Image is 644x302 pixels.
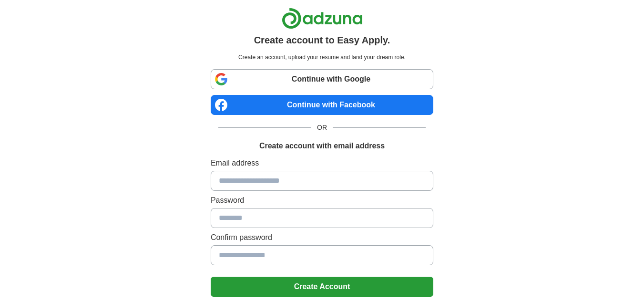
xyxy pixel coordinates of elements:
h1: Create account to Easy Apply. [254,33,390,47]
label: Email address [211,157,433,169]
img: Adzuna logo [282,8,363,29]
button: Create Account [211,277,433,297]
p: Create an account, upload your resume and land your dream role. [213,53,431,62]
a: Continue with Google [211,69,433,89]
label: Password [211,195,433,206]
span: OR [311,123,333,133]
label: Confirm password [211,232,433,243]
a: Continue with Facebook [211,95,433,115]
h1: Create account with email address [259,140,385,152]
